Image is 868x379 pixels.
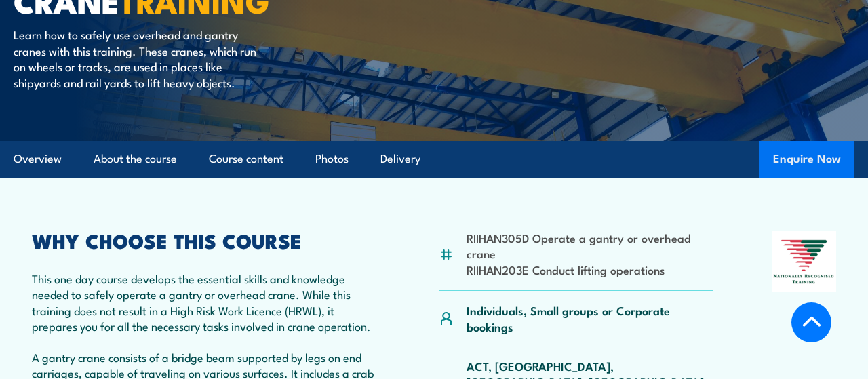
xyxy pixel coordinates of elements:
h2: WHY CHOOSE THIS COURSE [32,231,380,249]
a: Delivery [380,141,420,177]
img: Nationally Recognised Training logo. [772,231,836,292]
p: This one day course develops the essential skills and knowledge needed to safely operate a gantry... [32,271,380,334]
p: Individuals, Small groups or Corporate bookings [467,302,713,334]
a: Photos [315,141,349,177]
p: Learn how to safely use overhead and gantry cranes with this training. These cranes, which run on... [14,26,261,90]
a: Overview [14,141,62,177]
li: RIIHAN203E Conduct lifting operations [467,262,713,277]
button: Enquire Now [759,141,854,178]
a: About the course [94,141,177,177]
li: RIIHAN305D Operate a gantry or overhead crane [467,230,713,262]
a: Course content [209,141,283,177]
